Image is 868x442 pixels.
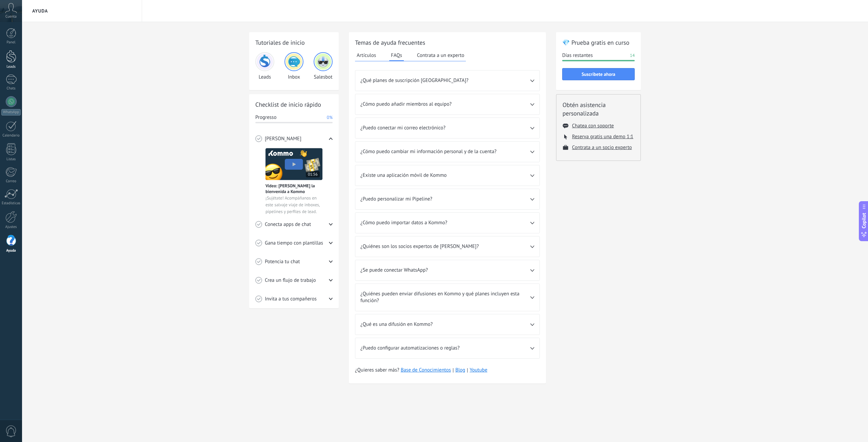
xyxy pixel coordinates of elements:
[265,183,322,194] span: Vídeo: [PERSON_NAME] la bienvenida a Kommo
[355,70,540,91] div: ¿Qué planes de suscripción [GEOGRAPHIC_DATA]?
[265,258,300,265] span: Potencia tu chat
[360,291,530,304] span: ¿Quiénes pueden enviar difusiones en Kommo y qué planes incluyen esta función?
[1,201,21,206] div: Estadísticas
[265,277,316,284] span: Crea un flujo de trabajo
[265,221,311,228] span: Conecta apps de chat
[355,260,540,281] div: ¿Se puede conectar WhatsApp?
[360,243,530,250] span: ¿Quiénes son los socios expertos de [PERSON_NAME]?
[355,236,540,257] div: ¿Quiénes son los socios expertos de [PERSON_NAME]?
[630,52,635,59] span: 14
[355,118,540,139] div: ¿Puedo conectar mi correo electrónico?
[255,52,274,80] div: Leads
[470,367,487,373] a: Youtube
[265,195,322,215] span: ¡Sujétate! Acompáñanos en este salvaje viaje de inboxes, pipelines y perfiles de lead.
[1,225,21,229] div: Ajustes
[1,65,21,69] div: Leads
[360,219,530,226] span: ¿Cómo puedo importar datos a Kommo?
[360,345,530,352] span: ¿Puedo configurar automatizaciones o reglas?
[415,50,466,60] button: Contrata a un experto
[355,212,540,233] div: ¿Cómo puedo importar datos a Kommo?
[1,109,21,115] div: WhatsApp
[360,148,530,155] span: ¿Cómo puedo cambiar mi información personal y de la cuenta?
[1,133,21,138] div: Calendario
[563,101,634,118] h2: Obtén asistencia personalizada
[572,133,633,140] button: Reserva gratis una demo 1:1
[265,296,317,302] span: Invita a tus compañeros
[389,50,404,61] button: FAQs
[581,72,615,77] span: Suscríbete ahora
[255,100,333,109] h2: Checklist de inicio rápido
[1,40,21,45] div: Panel
[327,114,333,121] span: 0%
[355,38,540,47] h2: Temas de ayuda frecuentes
[255,114,276,121] span: Progresso
[401,367,451,374] a: Base de Conocimientos
[1,86,21,91] div: Chats
[355,94,540,115] div: ¿Cómo puedo añadir miembros al equipo?
[355,367,487,374] span: ¿Quieres saber más?
[255,38,333,47] h2: Tutoriales de inicio
[314,52,333,80] div: Salesbot
[360,172,530,179] span: ¿Existe una aplicación móvil de Kommo
[1,249,21,253] div: Ayuda
[265,148,322,180] img: Meet video
[360,77,530,84] span: ¿Qué planes de suscripción [GEOGRAPHIC_DATA]?
[572,123,614,129] button: Chatea con soporte
[1,179,21,184] div: Correo
[360,196,530,203] span: ¿Puedo personalizar mi Pipeline?
[360,321,530,328] span: ¿Qué es una difusión en Kommo?
[360,101,530,108] span: ¿Cómo puedo añadir miembros al equipo?
[562,68,635,80] button: Suscríbete ahora
[265,240,323,247] span: Gana tiempo con plantillas
[861,213,867,228] span: Copilot
[355,283,540,311] div: ¿Quiénes pueden enviar difusiones en Kommo y qué planes incluyen esta función?
[1,157,21,162] div: Listas
[5,15,17,19] span: Cuenta
[355,314,540,335] div: ¿Qué es una difusión en Kommo?
[360,267,530,274] span: ¿Se puede conectar WhatsApp?
[355,165,540,186] div: ¿Existe una aplicación móvil de Kommo
[265,135,301,142] span: [PERSON_NAME]
[355,189,540,210] div: ¿Puedo personalizar mi Pipeline?
[355,338,540,359] div: ¿Puedo configurar automatizaciones o reglas?
[284,52,303,80] div: Inbox
[562,38,635,47] h2: 💎 Prueba gratis en curso
[355,50,378,60] button: Artículos
[562,52,593,59] span: Días restantes
[455,367,465,374] a: Blog
[360,125,530,131] span: ¿Puedo conectar mi correo electrónico?
[572,144,632,151] button: Contrata a un socio experto
[355,141,540,162] div: ¿Cómo puedo cambiar mi información personal y de la cuenta?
